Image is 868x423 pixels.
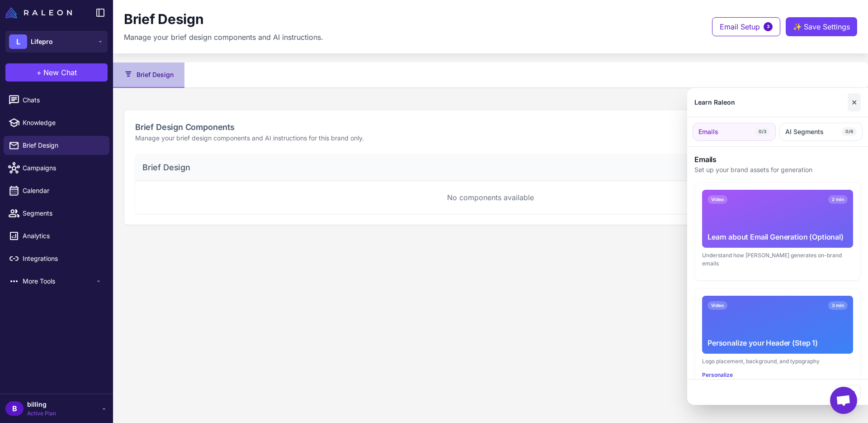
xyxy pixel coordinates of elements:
[698,127,718,137] span: Emails
[828,195,848,204] span: 2 min
[708,337,848,348] div: Personalize your Header (Step 1)
[708,301,727,310] span: Video
[755,127,770,136] span: 0/3
[779,123,863,141] button: AI Segments0/6
[842,127,857,136] span: 0/6
[702,357,853,365] div: Logo placement, background, and typography
[708,195,727,204] span: Video
[785,127,824,137] span: AI Segments
[702,371,733,379] button: Personalize
[694,97,735,107] div: Learn Raleon
[694,165,861,175] p: Set up your brand assets for generation
[828,301,848,310] span: 3 min
[693,123,776,141] button: Emails0/3
[708,231,848,242] div: Learn about Email Generation (Optional)
[835,385,861,399] button: Close
[694,154,861,165] h3: Emails
[702,251,853,268] div: Understand how [PERSON_NAME] generates on-brand emails
[848,93,861,111] button: Close
[830,387,857,414] div: Open chat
